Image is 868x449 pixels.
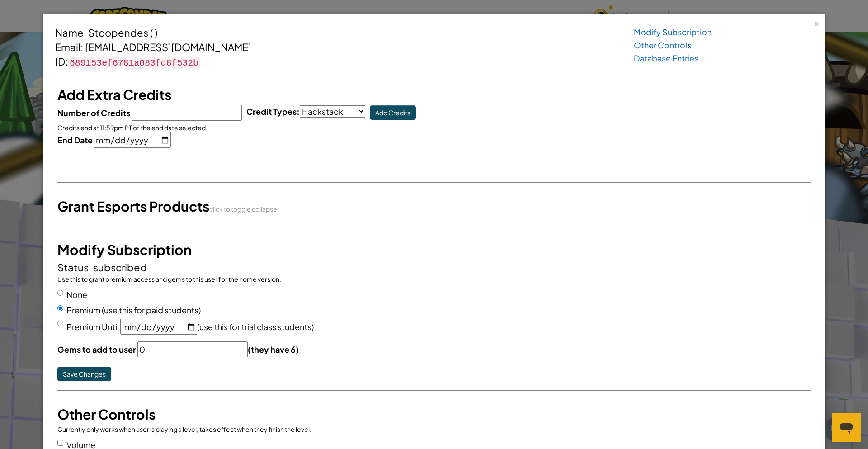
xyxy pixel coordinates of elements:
a: Other Controls [634,40,691,50]
label: (they have 6) [57,341,299,357]
input: Gems to add to user (they have 6) [137,341,248,357]
iframe: Button to launch messaging window [832,413,861,442]
div: × [813,18,820,27]
span: click to toggle collapse [209,205,277,213]
h4: Email: [EMAIL_ADDRESS][DOMAIN_NAME] [55,40,427,54]
select: Credit Types: [300,105,365,118]
a: Database Entries [634,53,698,63]
h4: Status: subscribed [57,260,811,274]
label: (use this for trial class students) [66,321,314,332]
button: Add Credits [370,105,416,120]
label: None [66,289,87,300]
input: Number of Credits [132,105,242,121]
span: Gems to add to user [57,344,136,354]
span: End Date [57,135,93,145]
span: Premium Until [66,321,119,332]
input: End Date [94,132,171,148]
code: 689153ef6781a083fd8f532b [68,57,200,69]
div: Use this to grant premium access and gems to this user for the home version. [57,274,811,284]
h3: Other Controls [57,404,811,425]
h3: Add Extra Credits [57,85,811,105]
input: None [57,290,63,296]
div: Currently only works when user is playing a level, takes effect when they finish the level. [57,425,811,434]
h4: Credits end at 11:59pm PT of the end date selected [57,123,242,132]
input: Premium Until (use this for trial class students) [120,319,197,335]
input: Volume [57,440,63,446]
input: Premium Until (use this for trial class students) [57,321,63,326]
h4: Name: Stoopendes ( ) [55,25,427,40]
label: Premium (use this for paid students) [66,305,201,315]
label: : [246,105,365,118]
h3: Modify Subscription [57,240,811,260]
span: ID: [55,55,68,68]
a: Modify Subscription [634,27,712,37]
span: Number of Credits [57,108,130,118]
span: Credit Types [246,106,297,117]
button: Save Changes [57,367,111,381]
h3: Grant Esports Products [57,196,811,217]
input: Premium (use this for paid students) [57,305,63,311]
